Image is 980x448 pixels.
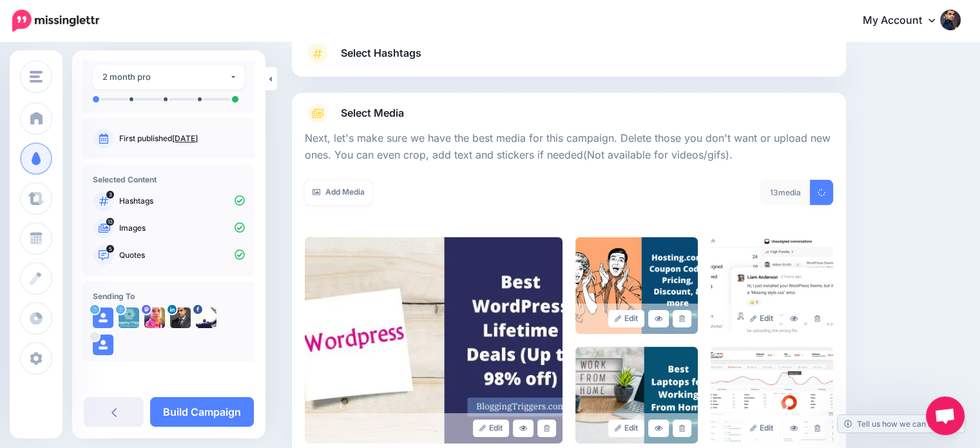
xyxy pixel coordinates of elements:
[119,222,245,234] p: Images
[744,420,780,437] a: Edit
[838,415,965,433] a: Tell us how we can improve
[744,310,780,327] a: Edit
[106,191,114,199] span: 3
[21,21,31,31] img: logo_orange.svg
[341,104,404,122] span: Select Media
[30,71,43,83] img: menu.png
[575,237,698,334] img: c41c558d5d7d4b5f0f3c3b55cf87a1e6_large.jpg
[850,5,961,37] a: My Account
[305,43,833,77] a: Select Hashtags
[711,347,833,443] img: 3628f103faf7e209d73b8a72489e8720_large.jpg
[608,310,645,327] a: Edit
[305,237,562,443] img: 958c77653cf4a6fde066018473ff01a1_large.jpg
[106,218,114,226] span: 13
[144,307,165,328] img: d4e3d9f8f0501bdc-88716.png
[93,64,245,90] button: 2 month pro
[36,21,63,31] div: v 4.0.25
[608,420,645,437] a: Edit
[21,34,31,44] img: website_grey.svg
[102,70,229,84] div: 2 month pro
[760,180,811,205] div: media
[93,335,113,355] img: user_default_image.png
[93,291,245,301] h4: Sending To
[711,237,833,334] img: 1c55b02c9968f96cbb5c4b0cd438620a_large.jpg
[35,81,45,92] img: tab_domain_overview_orange.svg
[119,133,245,144] p: First published
[575,347,698,443] img: 653891cf30ac35f1c5396b33ff835589_large.jpg
[142,83,217,91] div: Keywords by Traffic
[341,44,421,62] span: Select Hashtags
[93,307,113,328] img: user_default_image.png
[305,180,372,205] a: Add Media
[119,307,139,328] img: 5tyPiY3s-78625.jpg
[49,83,115,91] div: Domain Overview
[106,245,114,253] span: 5
[93,175,245,184] h4: Selected Content
[473,420,510,437] a: Edit
[12,10,99,32] img: Missinglettr
[119,195,245,207] p: Hashtags
[305,103,833,124] a: Select Media
[172,133,198,143] a: [DATE]
[34,34,142,44] div: Domain: [DOMAIN_NAME]
[170,307,191,328] img: 1751864478189-77827.png
[305,130,833,164] p: Next, let's make sure we have the best media for this campaign. Delete those you don't want or up...
[128,81,139,92] img: tab_keywords_by_traffic_grey.svg
[926,396,965,435] a: Open chat
[119,249,245,261] p: Quotes
[770,188,778,197] span: 13
[196,307,216,328] img: 358731194_718620323612071_5875523225203371151_n-bsa153721.png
